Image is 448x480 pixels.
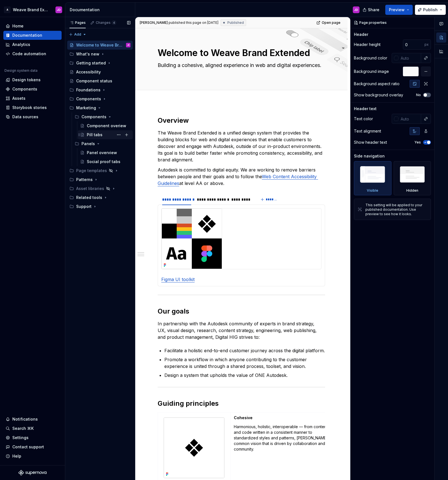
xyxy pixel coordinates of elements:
[78,121,133,130] a: Component overiew
[3,103,62,112] a: Storybook stories
[169,20,218,25] div: published this page on [DATE]
[76,204,92,209] div: Support
[367,188,378,193] div: Visible
[315,19,343,27] a: Open page
[164,347,325,354] p: Facilitate a holistic end-to-end customer journey across the digital platform.
[322,20,340,25] span: Open page
[74,32,81,37] span: Add
[354,81,400,87] div: Background aspect ratio
[3,112,62,121] a: Data sources
[70,7,133,13] div: Documentation
[4,6,11,13] div: A
[3,424,62,433] button: Search ⌘K
[354,8,358,12] div: JD
[1,4,64,16] button: AWeave Brand ExtendedJD
[67,175,133,184] div: Patterns
[112,20,116,25] span: 4
[158,116,325,125] h2: Overview
[12,416,38,422] div: Notifications
[365,203,427,216] div: This setting will be applied to your published documentation. Use preview to see how it looks.
[87,150,117,156] div: Panel overview
[12,114,38,120] div: Data sources
[67,76,133,85] a: Component status
[76,105,96,111] div: Marketing
[76,186,104,191] div: Asset libraries
[354,55,387,61] div: Background color
[81,141,95,147] div: Panels
[3,49,62,58] a: Code automation
[416,93,421,97] label: No
[57,8,61,12] div: JD
[398,53,421,63] input: Auto
[4,68,38,73] div: Design system data
[78,148,133,157] a: Panel overview
[76,51,99,57] div: What's new
[76,87,101,93] div: Foundations
[3,433,62,442] a: Settings
[161,277,195,282] a: Figma UI toolkit
[360,5,383,15] button: Share
[73,112,133,121] div: Components
[423,7,438,13] span: Publish
[78,130,133,139] a: Pill tabs
[3,415,62,424] button: Notifications
[140,20,168,25] span: [PERSON_NAME]
[12,435,29,440] div: Settings
[69,20,86,25] div: Pages
[127,42,129,48] div: JD
[164,356,325,370] p: Promote a workflow in which anyone contributing to the customer experience is united through a sh...
[76,60,106,66] div: Getting started
[3,442,62,451] button: Contact support
[227,20,244,25] span: Published
[354,32,368,37] div: Header
[73,139,133,148] div: Panels
[76,42,122,48] div: Welcome to Weave Brand Extended
[76,195,102,200] div: Related tools
[398,114,421,124] input: Auto
[12,33,42,38] div: Documentation
[161,208,321,283] section-item: Figma UI toolkit
[354,106,377,112] div: Header text
[415,5,446,15] button: Publish
[76,69,101,75] div: Accessibility
[67,85,133,94] div: Foundations
[354,153,385,159] div: Side navigation
[13,7,49,13] div: Weave Brand Extended
[406,188,418,193] div: Hidden
[354,42,381,47] div: Header height
[234,424,332,452] p: Harmonious, holistic, interoperable — from content and code written in a consistent manner to sta...
[76,96,101,102] div: Components
[67,166,133,175] div: Page templates
[12,453,21,459] div: Help
[158,166,325,187] p: Autodesk is committed to digital equity. We are working to remove barriers between people and the...
[87,132,102,138] div: Pill tabs
[12,105,47,110] div: Storybook stories
[67,50,133,59] div: What's new
[3,40,62,49] a: Analytics
[12,23,24,29] div: Home
[12,426,34,431] div: Search ⌘K
[3,75,62,84] a: Design tokens
[81,114,106,120] div: Components
[158,129,325,163] p: The Weave Brand Extended is a unified design system that provides the building blocks for web and...
[78,157,133,166] a: Social proof tabs
[354,140,387,145] div: Show header text
[157,46,324,60] textarea: Welcome to Weave Brand Extended
[403,40,424,50] input: Auto
[354,128,381,134] div: Text alignment
[18,470,46,476] a: Supernova Logo
[3,31,62,40] a: Documentation
[3,94,62,103] a: Assets
[76,168,107,173] div: Page templates
[354,92,403,98] div: Show background overlay
[12,42,30,47] div: Analytics
[158,320,325,340] p: In partnership with the Autodesk community of experts in brand strategy, UX, visual design, resea...
[3,85,62,94] a: Components
[414,140,421,145] label: Yes
[389,7,405,13] span: Preview
[12,444,44,450] div: Contact support
[96,20,116,25] div: Changes
[12,77,41,83] div: Design tokens
[67,59,133,68] div: Getting started
[76,177,93,182] div: Patterns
